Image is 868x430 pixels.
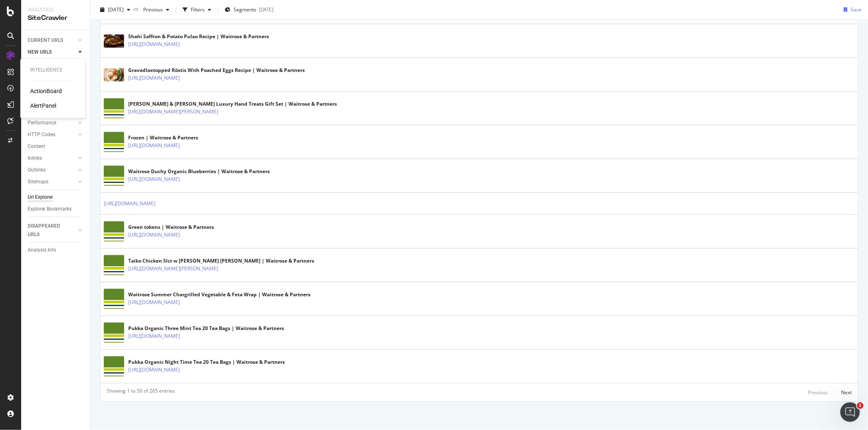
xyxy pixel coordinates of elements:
[140,3,173,16] button: Previous
[808,389,828,396] div: Previous
[851,6,861,13] div: Save
[128,175,180,183] a: [URL][DOMAIN_NAME]
[30,87,62,96] a: ActionBoard
[128,33,269,40] div: Shahi Saffron & Potato Pulao Recipe | Waitrose & Partners
[28,154,76,163] a: Inlinks
[840,402,860,422] iframe: Intercom live chat
[128,291,310,298] div: Waitrose Summer Chargrilled Vegetable & Feta Wrap | Waitrose & Partners
[28,166,46,174] div: Outlinks
[857,402,864,409] span: 1
[28,154,42,163] div: Inlinks
[30,102,56,110] a: AlertPanel
[128,141,180,150] a: [URL][DOMAIN_NAME]
[128,358,285,366] div: Pukka Organic Night Time Tea 20 Tea Bags | Waitrose & Partners
[28,142,45,151] div: Content
[108,6,124,13] span: 2025 Oct. 4th
[133,5,140,12] span: vs
[104,200,155,208] a: [URL][DOMAIN_NAME]
[107,387,175,397] div: Showing 1 to 50 of 265 entries
[840,3,861,16] button: Save
[28,130,55,139] div: HTTP Codes
[28,7,83,13] div: Analytics
[841,387,852,397] button: Next
[128,74,180,82] a: [URL][DOMAIN_NAME]
[28,36,76,45] a: CURRENT URLS
[104,255,124,275] img: main image
[128,298,180,306] a: [URL][DOMAIN_NAME]
[28,193,53,202] div: Url Explorer
[104,68,124,81] img: main image
[28,222,69,239] div: DISAPPEARED URLS
[28,13,83,23] div: SiteCrawler
[128,257,314,265] div: Taiko Chicken Slct w [PERSON_NAME] [PERSON_NAME] | Waitrose & Partners
[259,6,273,13] div: [DATE]
[191,6,205,13] div: Filters
[104,98,124,118] img: main image
[808,387,828,397] button: Previous
[28,119,76,127] a: Performance
[28,178,48,186] div: Sitemaps
[128,265,218,273] a: [URL][DOMAIN_NAME][PERSON_NAME]
[28,178,76,186] a: Sitemaps
[104,322,124,343] img: main image
[128,134,215,141] div: Frozen | Waitrose & Partners
[104,165,124,186] img: main image
[128,366,180,374] a: [URL][DOMAIN_NAME]
[104,132,124,152] img: main image
[28,130,76,139] a: HTTP Codes
[28,246,84,254] a: Analysis Info
[128,325,284,332] div: Pukka Organic Three Mint Tea 20 Tea Bags | Waitrose & Partners
[28,119,56,127] div: Performance
[128,40,180,48] a: [URL][DOMAIN_NAME]
[104,289,124,309] img: main image
[128,332,180,340] a: [URL][DOMAIN_NAME]
[97,3,133,16] button: [DATE]
[30,67,76,74] div: Intelligence
[104,221,124,241] img: main image
[128,108,218,116] a: [URL][DOMAIN_NAME][PERSON_NAME]
[28,222,76,239] a: DISAPPEARED URLS
[28,205,72,213] div: Explorer Bookmarks
[128,168,270,175] div: Waitrose Duchy Organic Blueberries | Waitrose & Partners
[104,34,124,48] img: main image
[128,67,305,74] div: Gravadlaxtopped Röstis With Poached Eggs Recipe | Waitrose & Partners
[28,193,84,202] a: Url Explorer
[28,166,76,174] a: Outlinks
[179,3,214,16] button: Filters
[28,205,84,213] a: Explorer Bookmarks
[28,142,84,151] a: Content
[28,246,56,254] div: Analysis Info
[128,100,337,108] div: [PERSON_NAME] & [PERSON_NAME] Luxury Hand Treats Gift Set | Waitrose & Partners
[28,36,63,45] div: CURRENT URLS
[128,231,180,239] a: [URL][DOMAIN_NAME]
[28,48,76,56] a: NEW URLS
[128,224,215,231] div: Green tokens | Waitrose & Partners
[104,356,124,376] img: main image
[140,6,163,13] span: Previous
[221,3,277,16] button: Segments[DATE]
[234,6,256,13] span: Segments
[841,389,852,396] div: Next
[28,48,52,56] div: NEW URLS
